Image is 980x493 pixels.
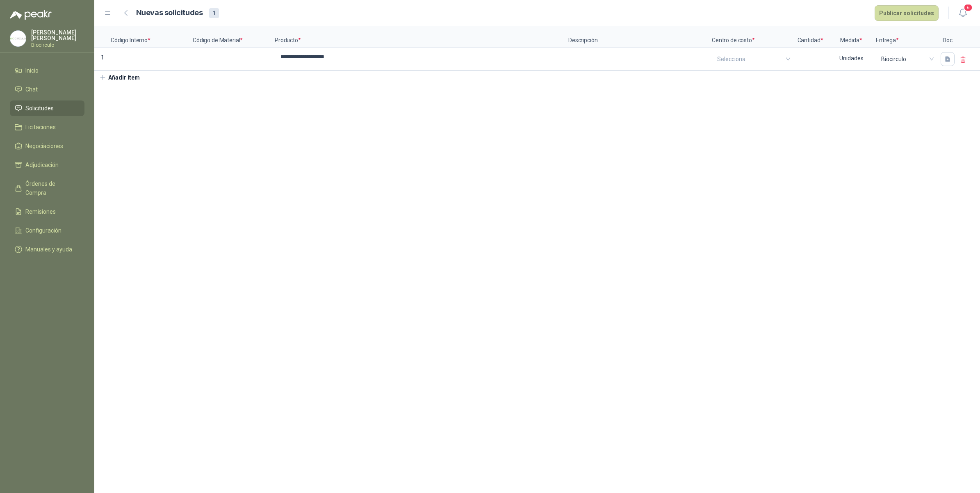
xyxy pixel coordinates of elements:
h2: Nuevas solicitudes [136,7,203,19]
a: Licitaciones [10,119,84,135]
a: Adjudicación [10,157,84,173]
div: Unidades [827,49,875,68]
p: Entrega [876,26,937,48]
p: 1 [94,48,111,71]
a: Chat [10,82,84,97]
a: Remisiones [10,204,84,219]
button: Publicar solicitudes [875,5,939,21]
a: Inicio [10,63,84,78]
a: Manuales y ayuda [10,242,84,257]
p: [PERSON_NAME] [PERSON_NAME] [31,30,84,41]
a: Negociaciones [10,138,84,154]
span: Biocirculo [881,53,932,65]
a: Órdenes de Compra [10,176,84,201]
button: Añadir ítem [94,71,145,84]
img: Logo peakr [10,10,52,20]
span: Chat [25,85,38,94]
p: Descripción [568,26,712,48]
p: Centro de costo [712,26,794,48]
span: Solicitudes [25,104,54,113]
span: Manuales y ayuda [25,245,72,254]
img: Company Logo [10,31,26,46]
a: Configuración [10,223,84,238]
p: Cantidad [794,26,827,48]
span: Remisiones [25,207,56,216]
p: Medida [827,26,876,48]
span: Adjudicación [25,160,59,169]
button: 6 [955,6,970,21]
span: 6 [964,4,973,11]
p: Biocirculo [31,43,84,48]
a: Solicitudes [10,100,84,116]
p: Código Interno [111,26,193,48]
p: Doc [937,26,958,48]
span: Negociaciones [25,142,63,151]
span: Licitaciones [25,123,56,132]
p: Producto [275,26,568,48]
p: Código de Material [193,26,275,48]
div: 1 [209,8,219,18]
span: Órdenes de Compra [25,179,77,197]
span: Configuración [25,226,62,235]
span: Inicio [25,66,39,75]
